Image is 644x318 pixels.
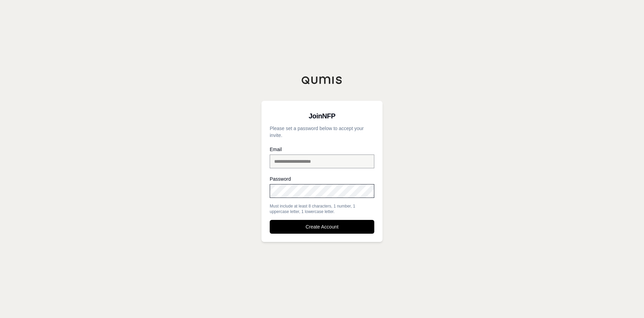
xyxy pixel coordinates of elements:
[270,220,374,234] button: Create Account
[270,177,374,181] label: Password
[270,203,374,214] div: Must include at least 8 characters, 1 number, 1 uppercase letter, 1 lowercase letter.
[270,125,374,139] p: Please set a password below to accept your invite.
[270,147,374,152] label: Email
[301,76,343,84] img: Qumis
[270,109,374,123] h3: Join NFP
